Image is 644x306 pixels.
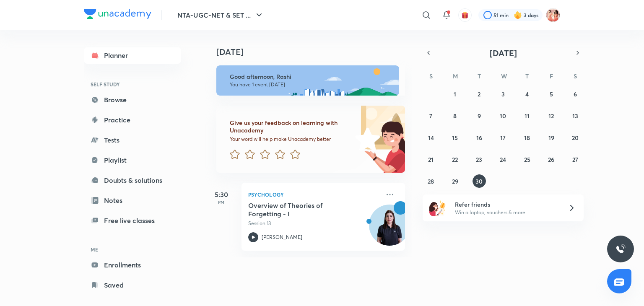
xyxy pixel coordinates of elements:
h6: SELF STUDY [84,77,181,91]
abbr: September 6, 2025 [574,90,577,98]
button: September 4, 2025 [520,87,534,101]
abbr: September 14, 2025 [428,134,434,142]
a: Practice [84,112,181,128]
a: Notes [84,192,181,209]
p: Psychology [248,189,380,200]
button: avatar [458,8,472,22]
span: [DATE] [490,47,517,59]
button: September 24, 2025 [496,153,510,166]
abbr: September 12, 2025 [548,112,554,120]
abbr: Thursday [525,72,529,80]
abbr: September 13, 2025 [572,112,578,120]
abbr: Monday [453,72,458,80]
p: [PERSON_NAME] [262,233,302,241]
img: avatar [461,11,469,19]
p: Your word will help make Unacademy better [230,136,352,143]
abbr: September 4, 2025 [525,90,529,98]
a: Enrollments [84,257,181,273]
abbr: September 28, 2025 [428,177,434,185]
abbr: September 16, 2025 [476,134,482,142]
img: Company Logo [84,9,151,19]
button: September 23, 2025 [473,153,486,166]
abbr: Wednesday [501,72,507,80]
abbr: Friday [550,72,553,80]
a: Planner [84,47,181,64]
h5: Overview of Theories of Forgetting - I [248,201,353,218]
button: September 9, 2025 [473,109,486,122]
button: September 5, 2025 [545,87,558,101]
h6: Good afternoon, Rashi [230,73,392,80]
abbr: September 17, 2025 [500,134,506,142]
button: September 11, 2025 [520,109,534,122]
img: Rashi Gupta [546,8,560,22]
button: September 20, 2025 [569,131,582,144]
button: September 7, 2025 [424,109,438,122]
p: Win a laptop, vouchers & more [455,209,558,216]
button: September 18, 2025 [520,131,534,144]
button: September 25, 2025 [520,153,534,166]
abbr: Tuesday [478,72,481,80]
button: September 12, 2025 [545,109,558,122]
abbr: September 15, 2025 [452,134,458,142]
h4: [DATE] [216,47,413,57]
abbr: September 3, 2025 [501,90,505,98]
button: September 22, 2025 [448,153,462,166]
abbr: September 21, 2025 [428,156,434,163]
button: September 14, 2025 [424,131,438,144]
img: streak [514,11,522,19]
abbr: September 7, 2025 [429,112,432,120]
abbr: September 26, 2025 [548,156,554,163]
abbr: September 19, 2025 [548,134,554,142]
abbr: Saturday [574,72,577,80]
button: September 28, 2025 [424,174,438,188]
abbr: September 29, 2025 [452,177,458,185]
button: September 6, 2025 [569,87,582,101]
abbr: September 5, 2025 [550,90,553,98]
button: September 29, 2025 [448,174,462,188]
button: September 17, 2025 [496,131,510,144]
abbr: September 8, 2025 [453,112,457,120]
abbr: September 1, 2025 [454,90,456,98]
button: September 26, 2025 [545,153,558,166]
abbr: September 9, 2025 [478,112,481,120]
button: September 27, 2025 [569,153,582,166]
abbr: Sunday [429,72,433,80]
abbr: September 22, 2025 [452,156,458,163]
abbr: September 30, 2025 [475,177,483,185]
abbr: September 11, 2025 [525,112,530,120]
img: feedback_image [327,106,405,173]
img: afternoon [216,65,399,96]
h6: Refer friends [455,200,558,209]
button: September 30, 2025 [473,174,486,188]
img: ttu [615,244,626,254]
h6: Give us your feedback on learning with Unacademy [230,119,352,134]
button: September 15, 2025 [448,131,462,144]
a: Company Logo [84,9,151,21]
img: Avatar [369,209,410,249]
a: Browse [84,91,181,108]
button: September 1, 2025 [448,87,462,101]
button: September 10, 2025 [496,109,510,122]
a: Tests [84,132,181,148]
a: Free live classes [84,212,181,229]
button: NTA-UGC-NET & SET ... [172,7,269,23]
button: September 8, 2025 [448,109,462,122]
img: referral [429,200,446,216]
h5: 5:30 [205,189,238,200]
button: [DATE] [434,47,572,59]
p: Session 13 [248,220,380,227]
p: PM [205,200,238,205]
h6: ME [84,242,181,257]
a: Saved [84,277,181,293]
abbr: September 23, 2025 [476,156,482,163]
abbr: September 20, 2025 [572,134,579,142]
abbr: September 24, 2025 [500,156,506,163]
abbr: September 25, 2025 [524,156,530,163]
a: Playlist [84,152,181,169]
abbr: September 10, 2025 [500,112,506,120]
button: September 16, 2025 [473,131,486,144]
button: September 21, 2025 [424,153,438,166]
abbr: September 27, 2025 [572,156,578,163]
button: September 2, 2025 [473,87,486,101]
p: You have 1 event [DATE] [230,81,392,88]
